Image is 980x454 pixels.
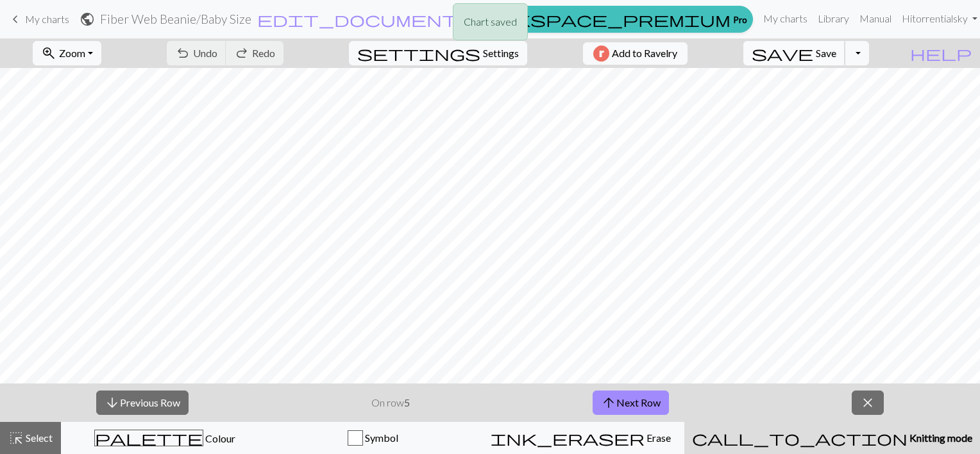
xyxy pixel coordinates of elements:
span: zoom_in [41,44,56,62]
button: Add to Ravelry [583,42,688,65]
span: call_to_action [692,429,908,447]
span: palette [95,429,203,447]
span: Settings [483,46,519,61]
span: Colour [203,432,235,444]
button: Zoom [33,41,101,65]
button: Save [743,41,845,65]
p: Chart saved [464,14,517,29]
span: settings [357,44,480,62]
span: Erase [645,432,671,444]
i: Settings [357,46,480,61]
span: highlight_alt [8,429,24,447]
button: Knitting mode [684,422,980,454]
button: Colour [61,422,269,454]
span: ink_eraser [491,429,645,447]
span: save [752,44,813,62]
span: arrow_upward [601,394,616,412]
span: help [910,44,972,62]
button: SettingsSettings [349,41,527,65]
p: On row [371,395,410,410]
span: Select [24,432,53,444]
span: arrow_downward [105,394,120,412]
span: Zoom [59,47,85,59]
span: Add to Ravelry [612,46,677,62]
span: Symbol [363,432,398,444]
button: Next Row [593,391,669,415]
strong: 5 [404,396,410,408]
button: Erase [477,422,684,454]
span: Save [816,47,836,59]
span: Knitting mode [908,432,972,444]
img: Ravelry [593,46,609,62]
button: Symbol [269,422,477,454]
span: close [860,394,875,412]
button: Previous Row [96,391,189,415]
